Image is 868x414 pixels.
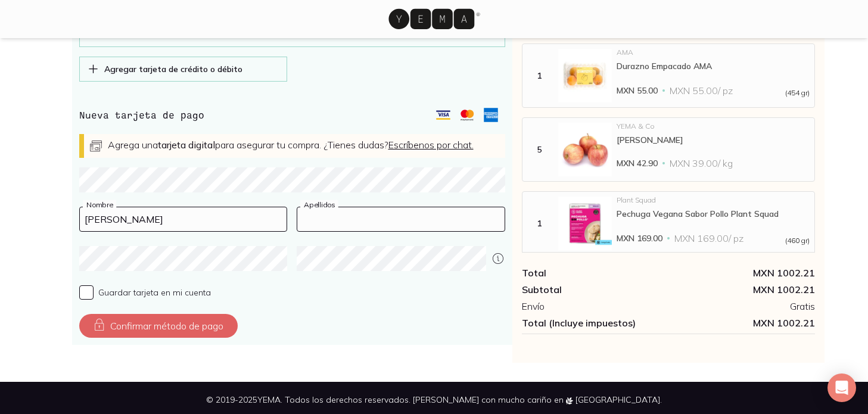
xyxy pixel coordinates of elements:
span: MXN 1002.21 [668,317,815,329]
p: Agregar tarjeta de crédito o débito [104,64,242,74]
span: Agrega una para asegurar tu compra. ¿Tienes dudas? [108,139,474,151]
img: Manzana Gala [558,123,612,176]
label: Nombre [83,200,116,209]
div: 1 [525,70,553,81]
a: Escríbenos por chat. [388,139,474,151]
div: Gratis [668,300,815,312]
span: MXN 42.90 [617,157,658,169]
span: MXN 55.00 / pz [670,85,733,97]
div: MXN 1002.21 [668,267,815,279]
h4: Nueva tarjeta de pago [79,108,204,122]
span: MXN 55.00 [617,85,658,97]
div: Total (Incluye impuestos) [522,317,668,329]
div: MXN 1002.21 [668,284,815,295]
input: Guardar tarjeta en mi cuenta [79,285,94,300]
strong: tarjeta digital [158,139,215,151]
div: Open Intercom Messenger [827,373,856,402]
span: MXN 169.00 [617,232,662,244]
div: Plant Squad [617,197,810,204]
div: Durazno Empacado AMA [617,61,810,71]
div: [PERSON_NAME] [617,135,810,145]
div: 5 [525,144,553,155]
span: MXN 169.00 / pz [674,232,743,244]
div: Pechuga Vegana Sabor Pollo Plant Squad [617,208,810,219]
div: Total [522,267,668,279]
button: Confirmar método de pago [79,314,238,338]
div: Subtotal [522,284,668,295]
span: [PERSON_NAME] con mucho cariño en [GEOGRAPHIC_DATA]. [413,394,662,405]
span: MXN 39.00 / kg [670,157,733,169]
div: 1 [525,218,553,229]
img: Pechuga Vegana Sabor Pollo Plant Squad [558,197,612,250]
div: Envío [522,300,668,312]
span: Guardar tarjeta en mi cuenta [98,287,211,298]
span: (460 gr) [785,237,810,244]
span: (454 gr) [785,89,810,97]
img: Durazno Empacado AMA [558,49,612,102]
div: YEMA & Co [617,123,810,130]
label: Apellidos [300,200,338,209]
div: AMA [617,49,810,56]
